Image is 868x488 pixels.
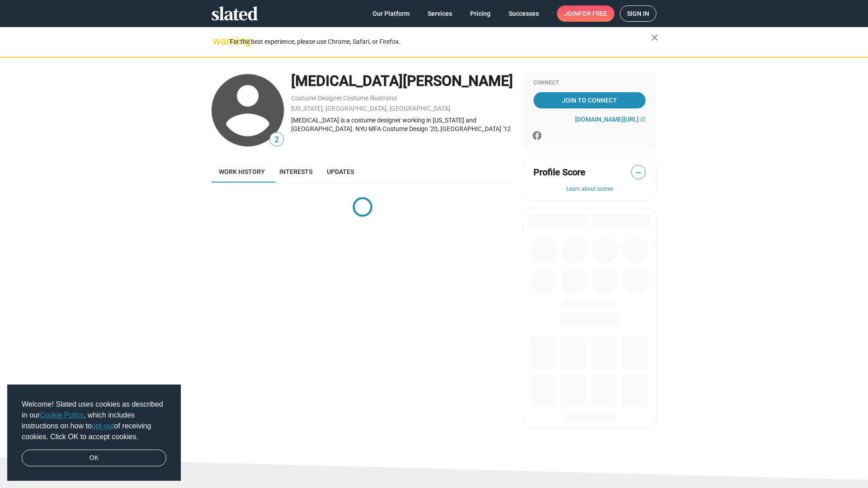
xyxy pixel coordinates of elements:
[575,116,639,123] span: [DOMAIN_NAME][URL]
[291,71,514,91] div: [MEDICAL_DATA][PERSON_NAME]
[579,5,607,22] span: for free
[420,5,459,22] a: Services
[7,385,181,481] div: cookieconsent
[230,36,651,48] div: For the best experience, please use Chrome, Safari, or Firefox.
[620,5,656,22] a: Sign in
[22,399,166,442] span: Welcome! Slated uses cookies as described in our , which includes instructions on how to of recei...
[533,92,646,108] a: Join To Connect
[533,80,646,87] div: Connect
[365,5,417,22] a: Our Platform
[272,161,320,183] a: Interests
[640,117,646,122] mat-icon: open_in_new
[533,166,585,178] span: Profile Score
[575,116,646,123] a: [DOMAIN_NAME][URL]
[291,116,514,133] div: [MEDICAL_DATA] is a costume designer working in [US_STATE] and [GEOGRAPHIC_DATA]. NYU MFA Costume...
[342,96,343,101] span: ,
[270,134,283,146] span: 2
[212,36,223,47] mat-icon: warning
[557,5,614,22] a: Joinfor free
[627,6,649,21] span: Sign in
[535,92,644,108] span: Join To Connect
[649,32,660,43] mat-icon: close
[291,105,450,112] a: [US_STATE], [GEOGRAPHIC_DATA], [GEOGRAPHIC_DATA]
[533,186,646,193] button: Learn about scores
[501,5,546,22] a: Successes
[279,168,312,175] span: Interests
[92,422,114,430] a: opt-out
[327,168,354,175] span: Updates
[428,5,452,22] span: Services
[343,94,397,102] a: Costume Illustrator
[40,411,84,419] a: Cookie Policy
[291,94,342,102] a: Costume Designer
[509,5,539,22] span: Successes
[463,5,498,22] a: Pricing
[632,167,645,178] span: —
[219,168,265,175] span: Work history
[320,161,361,183] a: Updates
[470,5,491,22] span: Pricing
[22,450,166,467] a: dismiss cookie message
[373,5,410,22] span: Our Platform
[212,161,272,183] a: Work history
[564,5,607,22] span: Join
